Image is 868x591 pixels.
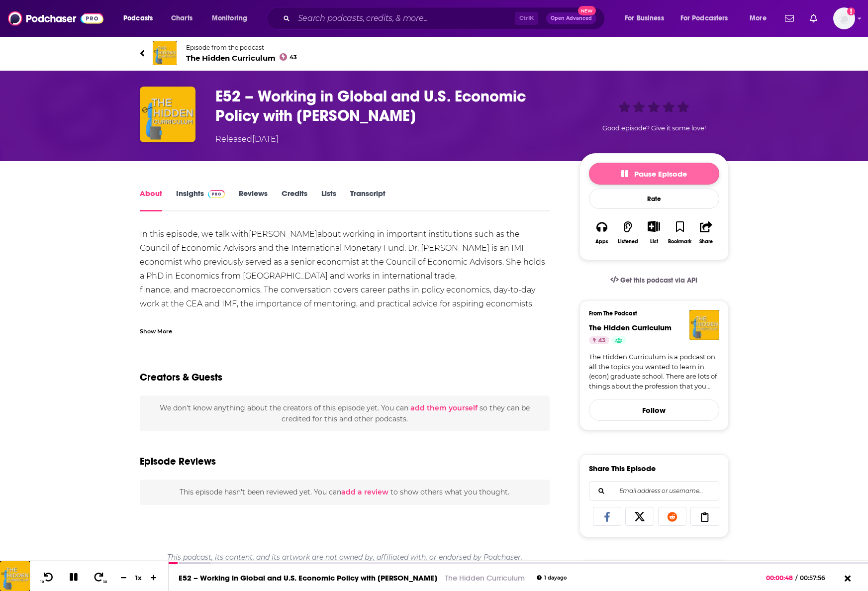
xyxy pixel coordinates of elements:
[140,189,162,211] a: About
[615,214,641,251] button: Listened
[781,10,798,27] a: Show notifications dropdown
[140,87,195,142] img: E52 – Working in Global and U.S. Economic Policy with Sandile Hlatshwayo
[674,10,743,26] button: open menu
[179,573,437,583] a: E52 – Working in Global and U.S. Economic Policy with [PERSON_NAME]
[795,574,797,582] span: /
[140,371,222,384] h2: Creators & Guests
[103,580,107,584] span: 30
[693,214,719,251] button: Share
[589,481,719,501] div: Search followers
[276,7,614,30] div: Search podcasts, credits, & more...
[515,12,538,25] span: Ctrl K
[589,214,615,251] button: Apps
[833,7,855,29] span: Logged in as clareliening
[806,10,821,27] a: Show notifications dropdown
[797,574,835,582] span: 00:57:56
[208,190,225,198] img: Podchaser Pro
[589,399,719,421] button: Follow
[589,336,609,344] a: 43
[680,11,728,25] span: For Podcasters
[602,124,706,132] span: Good episode? Give it some love!
[410,404,478,412] button: add them yourself
[618,239,638,245] div: Listened
[205,10,260,26] button: open menu
[212,11,247,25] span: Monitoring
[165,10,198,26] a: Charts
[658,507,687,526] a: Share on Reddit
[186,53,297,63] span: The Hidden Curriculum
[689,310,719,340] img: The Hidden Curriculum
[644,221,664,232] button: Show More Button
[699,239,713,245] div: Share
[602,268,706,293] a: Get this podcast via API
[90,572,109,584] button: 30
[186,44,297,51] span: Episode from the podcast
[8,9,103,28] img: Podchaser - Follow, Share and Rate Podcasts
[116,10,166,26] button: open menu
[847,7,855,15] svg: Add a profile image
[140,455,216,468] h3: Episode Reviews
[690,507,719,526] a: Copy Link
[140,545,550,570] div: This podcast, its content, and its artwork are not owned by, affiliated with, or endorsed by Podc...
[551,16,592,21] span: Open Advanced
[833,7,855,29] button: Show profile menu
[618,10,676,26] button: open menu
[750,11,767,25] span: More
[833,7,855,29] img: User Profile
[743,10,779,26] button: open menu
[589,310,711,317] h3: From The Podcast
[668,239,691,245] div: Bookmark
[593,507,622,526] a: Share on Facebook
[140,41,434,65] a: The Hidden CurriculumEpisode from the podcastThe Hidden Curriculum43
[546,12,596,24] button: Open AdvancedNew
[289,55,297,60] span: 43
[123,11,153,25] span: Podcasts
[667,214,693,251] button: Bookmark
[215,87,564,125] h1: E52 – Working in Global and U.S. Economic Policy with Sandile Hlatshwayo
[589,464,656,473] h3: Share This Episode
[537,575,567,581] div: 1 day ago
[160,403,530,423] span: We don't know anything about the creators of this episode yet . You can so they can be credited f...
[282,189,307,211] a: Credits
[180,488,509,496] span: This episode hasn't been reviewed yet. You can to show others what you thought.
[294,10,515,26] input: Search podcasts, credits, & more...
[589,352,719,391] a: The Hidden Curriculum is a podcast on all the topics you wanted to learn in (econ) graduate schoo...
[589,323,672,332] a: The Hidden Curriculum
[38,572,57,584] button: 10
[625,11,664,25] span: For Business
[239,189,268,211] a: Reviews
[589,189,719,209] div: Rate
[589,163,719,185] button: Pause Episode
[341,487,388,497] button: add a review
[598,336,605,346] span: 43
[321,189,336,211] a: Lists
[597,482,711,500] input: Email address or username...
[215,133,279,145] div: Released [DATE]
[650,238,658,245] div: List
[578,6,596,15] span: New
[766,574,795,582] span: 00:00:48
[595,239,608,245] div: Apps
[621,169,687,179] span: Pause Episode
[176,189,225,211] a: InsightsPodchaser Pro
[130,574,147,582] div: 1 x
[40,580,44,584] span: 10
[445,573,525,583] a: The Hidden Curriculum
[625,507,654,526] a: Share on X/Twitter
[171,11,193,25] span: Charts
[350,189,386,211] a: Transcript
[249,229,317,239] a: [PERSON_NAME]
[641,214,667,251] div: Show More ButtonList
[620,276,697,285] span: Get this podcast via API
[153,41,177,65] img: The Hidden Curriculum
